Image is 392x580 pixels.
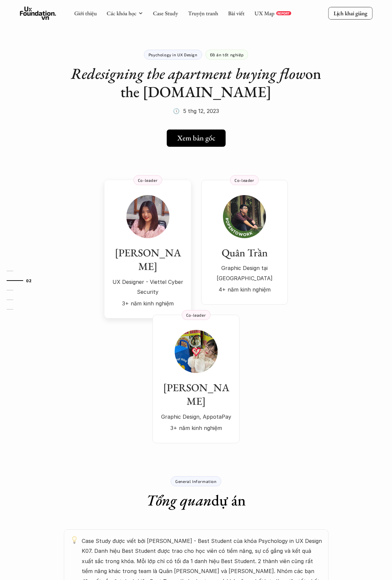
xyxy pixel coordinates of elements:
[228,10,244,17] a: Bài viết
[71,64,305,83] em: Redesigning the apartment buying flow
[210,52,244,57] p: Đồ án tốt nghiệp
[208,263,281,283] p: Graphic Design tại [GEOGRAPHIC_DATA]
[167,130,226,147] a: Xem bản gốc
[208,246,281,260] h3: Quân Trần
[208,285,281,294] p: 4+ năm kinh nghiệm
[111,246,185,274] h3: [PERSON_NAME]
[153,10,178,17] a: Case Study
[7,277,38,285] a: 02
[64,65,328,101] h1: on the [DOMAIN_NAME]
[186,313,206,317] p: Co-leader
[254,10,274,17] a: UX Map
[111,298,185,308] p: 3+ năm kinh nghiệm
[277,11,289,15] p: REPORT
[74,10,97,17] a: Giới thiệu
[149,52,197,57] p: Psychology in UX Design
[175,479,216,484] p: General Information
[138,178,157,183] p: Co-leader
[235,178,254,183] p: Co-leader
[173,106,219,116] p: 🕔 5 thg 12, 2023
[107,10,136,17] a: Các khóa học
[104,180,191,318] a: [PERSON_NAME]UX Designer - Viettel Cyber Security3+ năm kinh nghiệmCo-leader
[201,180,288,305] a: Quân TrầnGraphic Design tại [GEOGRAPHIC_DATA]4+ năm kinh nghiệmCo-leader
[188,10,218,17] a: Truyện tranh
[177,134,215,142] h5: Xem bản gốc
[26,278,31,283] strong: 02
[333,10,367,17] p: Lịch khai giảng
[152,315,240,443] a: [PERSON_NAME]Graphic Design, AppotaPay3+ năm kinh nghiệmCo-leader
[159,423,233,433] p: 3+ năm kinh nghiệm
[159,412,233,422] p: Graphic Design, AppotaPay
[146,490,211,510] em: Tổng quan
[328,7,372,20] a: Lịch khai giảng
[276,11,291,15] a: REPORT
[111,277,185,297] p: UX Designer - Viettel Cyber Security
[159,381,233,408] h3: [PERSON_NAME]
[146,491,246,509] h1: dự án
